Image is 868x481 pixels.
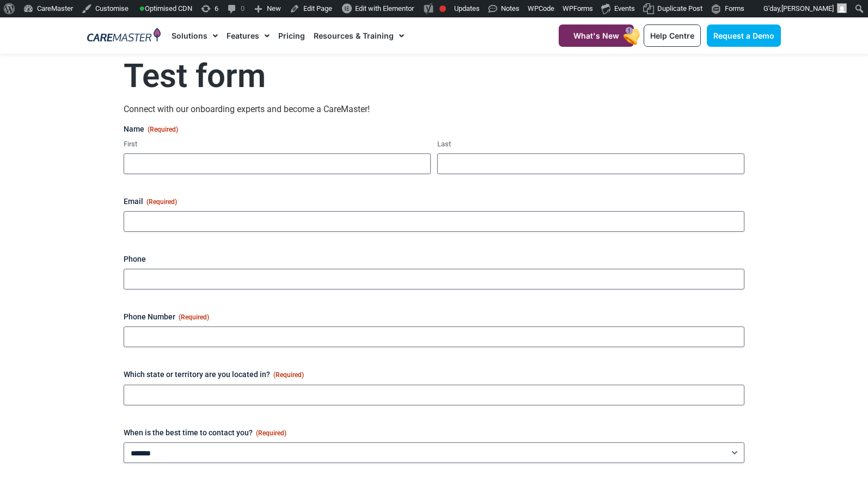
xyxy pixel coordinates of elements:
[713,31,774,40] span: Request a Demo
[124,196,744,207] label: Email
[355,4,414,13] span: Edit with Elementor
[573,31,619,40] span: What's New
[273,371,304,379] span: (Required)
[124,427,744,438] label: When is the best time to contact you?
[87,28,161,44] img: CareMaster Logo
[439,5,446,12] div: Focus keyphrase not set
[172,17,532,54] nav: Menu
[172,17,218,54] a: Solutions
[781,4,834,13] span: [PERSON_NAME]
[124,139,431,150] label: First
[559,24,634,47] a: What's New
[124,369,744,380] label: Which state or territory are you located in?
[179,313,209,321] span: (Required)
[644,24,701,47] a: Help Centre
[124,311,744,322] label: Phone Number
[278,17,305,54] a: Pricing
[650,31,694,40] span: Help Centre
[227,17,270,54] a: Features
[148,126,178,133] span: (Required)
[124,103,744,116] p: Connect with our onboarding experts and become a CareMaster!
[437,139,744,150] label: Last
[256,429,286,437] span: (Required)
[314,17,404,54] a: Resources & Training
[124,254,744,264] label: Phone
[146,198,177,206] span: (Required)
[124,58,744,94] h1: Test form
[707,24,781,47] a: Request a Demo
[124,124,178,134] legend: Name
